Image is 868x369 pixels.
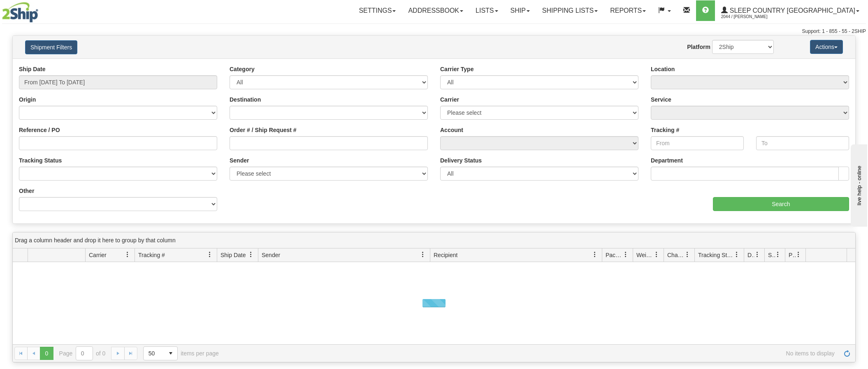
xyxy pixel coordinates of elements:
label: Tracking # [651,126,679,134]
label: Carrier [440,95,459,104]
span: 50 [149,349,159,357]
label: Ship Date [19,65,46,73]
a: Carrier filter column settings [121,248,135,262]
span: Sender [262,251,280,259]
a: Sleep Country [GEOGRAPHIC_DATA] 2044 / [PERSON_NAME] [715,0,866,21]
label: Service [651,95,671,104]
iframe: chat widget [849,142,867,226]
label: Department [651,156,683,165]
label: Category [230,65,255,73]
label: Delivery Status [440,156,482,165]
span: Carrier [89,251,107,259]
div: Support: 1 - 855 - 55 - 2SHIP [2,28,866,35]
span: Shipment Issues [768,251,775,259]
button: Shipment Filters [25,40,77,54]
span: items per page [143,346,219,360]
input: Search [713,197,849,211]
a: Addressbook [402,0,469,21]
a: Shipping lists [536,0,604,21]
input: To [756,136,849,150]
label: Destination [230,95,261,104]
a: Tracking # filter column settings [203,248,217,262]
img: logo2044.jpg [2,2,38,23]
a: Reports [604,0,652,21]
span: Pickup Status [789,251,796,259]
span: Tracking Status [698,251,734,259]
a: Ship [504,0,536,21]
a: Refresh [840,347,854,360]
label: Carrier Type [440,65,473,73]
label: Order # / Ship Request # [230,126,297,134]
div: grid grouping header [13,232,855,248]
input: From [651,136,744,150]
label: Account [440,126,463,134]
a: Tracking Status filter column settings [730,248,744,262]
span: No items to display [230,350,835,357]
label: Sender [230,156,249,165]
a: Lists [469,0,504,21]
a: Charge filter column settings [680,248,694,262]
span: Recipient [434,251,457,259]
span: Packages [606,251,623,259]
a: Delivery Status filter column settings [750,248,764,262]
a: Shipment Issues filter column settings [771,248,785,262]
label: Platform [687,43,710,51]
span: Page of 0 [59,346,106,360]
span: Sleep Country [GEOGRAPHIC_DATA] [728,7,855,14]
span: Charge [667,251,685,259]
a: Weight filter column settings [650,248,664,262]
label: Other [19,187,34,195]
span: select [164,347,177,360]
a: Ship Date filter column settings [244,248,258,262]
span: Tracking # [138,251,165,259]
span: Page sizes drop down [143,346,178,360]
a: Recipient filter column settings [588,248,602,262]
label: Location [651,65,675,73]
a: Packages filter column settings [619,248,633,262]
button: Actions [810,40,843,54]
a: Pickup Status filter column settings [791,248,805,262]
a: Sender filter column settings [416,248,430,262]
span: Page 0 [40,347,53,360]
label: Tracking Status [19,156,62,165]
span: Weight [636,251,654,259]
span: Delivery Status [747,251,754,259]
a: Settings [353,0,402,21]
span: 2044 / [PERSON_NAME] [721,13,783,21]
span: Ship Date [220,251,246,259]
label: Origin [19,95,36,104]
div: live help - online [6,7,76,13]
label: Reference / PO [19,126,60,134]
